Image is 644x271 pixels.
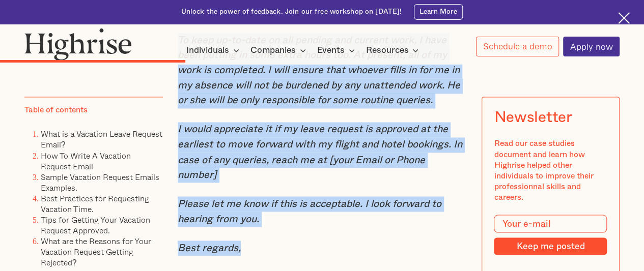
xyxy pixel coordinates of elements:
[178,124,462,179] em: I would appreciate it if my leave request is approved at the earliest to move forward with my fli...
[494,138,607,202] div: Read our case studies document and learn how Highrise helped other individuals to improve their p...
[186,44,242,56] div: Individuals
[186,44,229,56] div: Individuals
[366,44,422,56] div: Resources
[178,35,460,105] em: To keep up-to-date on all pending and current work, I have been putting in some extra hours too. ...
[317,44,345,56] div: Events
[494,109,572,126] div: Newsletter
[563,37,620,56] a: Apply now
[178,243,241,253] em: Best regards,
[494,215,607,255] form: Modal Form
[494,237,607,254] input: Keep me posted
[24,105,88,115] div: Table of contents
[494,215,607,233] input: Your e-mail
[476,37,559,56] a: Schedule a demo
[414,4,463,20] a: Learn More
[41,192,149,215] a: Best Practices for Requesting Vacation Time.
[41,149,131,172] a: How To Write A Vacation Request Email
[41,234,151,268] a: What are the Reasons for Your Vacation Request Getting Rejected?
[366,44,408,56] div: Resources
[618,12,630,24] img: Cross icon
[24,28,132,61] img: Highrise logo
[250,44,309,56] div: Companies
[41,128,162,150] a: What is a Vacation Leave Request Email?
[181,7,402,17] div: Unlock the power of feedback. Join our free workshop on [DATE]!
[317,44,358,56] div: Events
[41,170,159,193] a: Sample Vacation Request Emails Examples.
[250,44,296,56] div: Companies
[41,213,150,236] a: Tips for Getting Your Vacation Request Approved.
[178,198,441,224] em: Please let me know if this is acceptable. I look forward to hearing from you.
